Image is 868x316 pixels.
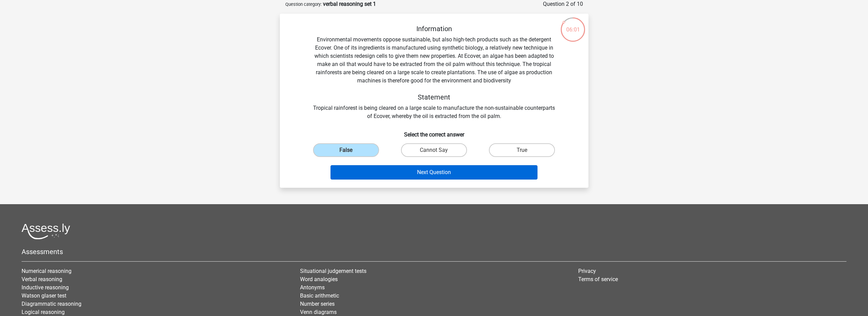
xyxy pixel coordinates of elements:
[331,165,537,180] button: Next Question
[300,276,338,282] a: Word analogies
[560,17,586,34] div: 06:01
[22,248,846,256] h5: Assessments
[22,276,62,282] a: Verbal reasoning
[313,143,379,157] label: False
[313,93,556,101] h5: Statement
[323,1,376,7] strong: verbal reasoning set 1
[313,25,556,33] h5: Information
[22,309,65,315] a: Logical reasoning
[489,143,555,157] label: True
[22,268,72,274] a: Numerical reasoning
[401,143,467,157] label: Cannot Say
[291,126,578,138] h6: Select the correct answer
[22,284,69,291] a: Inductive reasoning
[578,268,596,274] a: Privacy
[22,301,81,307] a: Diagrammatic reasoning
[285,2,322,7] small: Question category:
[300,301,335,307] a: Number series
[300,284,325,291] a: Antonyms
[291,25,578,120] div: Environmental movements oppose sustainable, but also high-tech products such as the detergent Eco...
[300,268,366,274] a: Situational judgement tests
[22,292,66,299] a: Watson glaser test
[22,223,70,239] img: Assessly logo
[300,292,339,299] a: Basic arithmetic
[578,276,618,282] a: Terms of service
[300,309,337,315] a: Venn diagrams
